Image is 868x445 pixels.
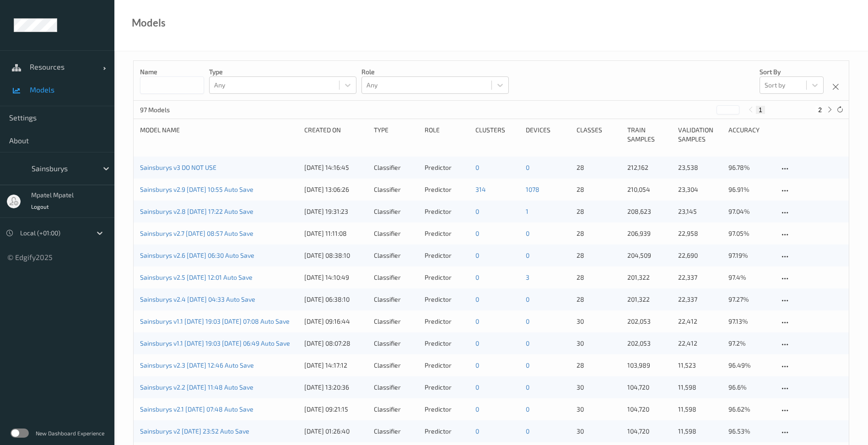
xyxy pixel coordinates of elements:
[627,207,672,216] p: 208,623
[304,207,367,216] div: [DATE] 19:31:23
[304,317,367,326] div: [DATE] 09:16:44
[374,317,418,326] div: Classifier
[425,125,469,144] div: Role
[678,163,722,172] p: 23,538
[304,185,367,194] div: [DATE] 13:06:26
[361,67,509,76] p: Role
[209,67,356,76] p: Type
[728,405,773,414] p: 96.62%
[728,295,773,304] p: 97.27%
[374,251,418,260] div: Classifier
[374,295,418,304] div: Classifier
[627,295,672,304] p: 201,322
[374,125,418,144] div: Type
[425,229,469,238] div: Predictor
[304,339,367,348] div: [DATE] 08:07:28
[140,405,253,413] a: Sainsburys v2.1 [DATE] 07:48 Auto Save
[627,339,672,348] p: 202,053
[475,383,479,391] a: 0
[577,207,621,216] p: 28
[526,251,529,259] a: 0
[140,383,253,391] a: Sainsburys v2.2 [DATE] 11:48 Auto Save
[627,317,672,326] p: 202,053
[304,163,367,172] div: [DATE] 14:16:45
[627,405,672,414] p: 104,720
[140,317,290,325] a: Sainsburys v1.1 [DATE] 19:03 [DATE] 07:08 Auto Save
[577,125,621,144] div: Classes
[678,185,722,194] p: 23,304
[475,361,479,369] a: 0
[728,361,773,370] p: 96.49%
[756,106,765,114] button: 1
[815,106,825,114] button: 2
[728,339,773,348] p: 97.2%
[577,339,621,348] p: 30
[526,229,529,237] a: 0
[577,273,621,282] p: 28
[728,251,773,260] p: 97.19%
[577,427,621,436] p: 30
[425,317,469,326] div: Predictor
[678,427,722,436] p: 11,598
[577,361,621,370] p: 28
[374,405,418,414] div: Classifier
[132,18,166,27] div: Models
[728,427,773,436] p: 96.53%
[304,383,367,392] div: [DATE] 13:20:36
[374,427,418,436] div: Classifier
[140,163,216,171] a: Sainsburys v3 DO NOT USE
[627,383,672,392] p: 104,720
[140,125,298,144] div: Model Name
[374,273,418,282] div: Classifier
[140,361,254,369] a: Sainsburys v2.3 [DATE] 12:46 Auto Save
[678,405,722,414] p: 11,598
[425,383,469,392] div: Predictor
[577,185,621,194] p: 28
[728,185,773,194] p: 96.91%
[526,427,529,435] a: 0
[304,125,367,144] div: Created On
[526,207,528,215] a: 1
[678,361,722,370] p: 11,523
[475,427,479,435] a: 0
[526,125,570,144] div: devices
[425,361,469,370] div: Predictor
[678,207,722,216] p: 23,145
[374,229,418,238] div: Classifier
[678,251,722,260] p: 22,690
[425,273,469,282] div: Predictor
[425,405,469,414] div: Predictor
[425,339,469,348] div: Predictor
[526,295,529,303] a: 0
[678,339,722,348] p: 22,412
[304,295,367,304] div: [DATE] 06:38:10
[304,361,367,370] div: [DATE] 14:17:12
[140,427,249,435] a: Sainsburys v2 [DATE] 23:52 Auto Save
[140,339,290,347] a: Sainsburys v1.1 [DATE] 19:03 [DATE] 06:49 Auto Save
[627,361,672,370] p: 103,989
[140,251,254,259] a: Sainsburys v2.6 [DATE] 06:30 Auto Save
[728,163,773,172] p: 96.78%
[374,163,418,172] div: Classifier
[678,273,722,282] p: 22,337
[475,229,479,237] a: 0
[140,207,253,215] a: Sainsburys v2.8 [DATE] 17:22 Auto Save
[627,125,672,144] div: Train Samples
[304,273,367,282] div: [DATE] 14:10:49
[425,207,469,216] div: Predictor
[475,251,479,259] a: 0
[475,163,479,171] a: 0
[678,229,722,238] p: 22,958
[475,317,479,325] a: 0
[475,273,479,281] a: 0
[374,207,418,216] div: Classifier
[475,295,479,303] a: 0
[374,361,418,370] div: Classifier
[577,229,621,238] p: 28
[627,163,672,172] p: 212,162
[475,339,479,347] a: 0
[577,383,621,392] p: 30
[475,207,479,215] a: 0
[728,125,773,144] div: Accuracy
[140,273,253,281] a: Sainsburys v2.5 [DATE] 12:01 Auto Save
